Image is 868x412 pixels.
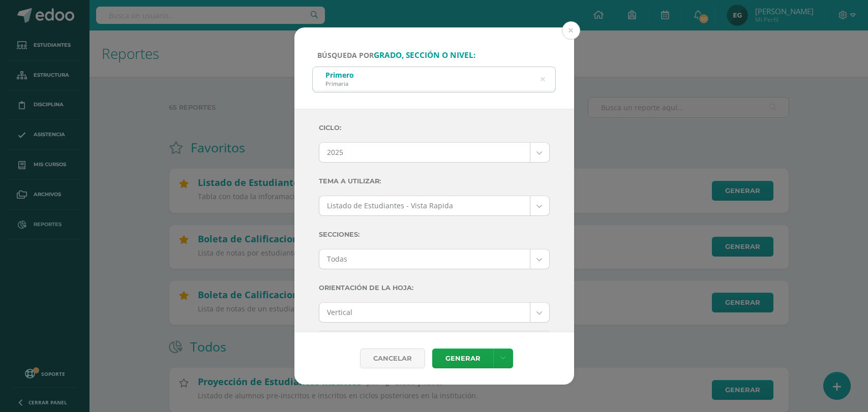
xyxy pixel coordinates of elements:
[319,303,549,322] a: Vertical
[319,143,549,162] a: 2025
[319,196,549,215] a: Listado de Estudiantes - Vista Rapida
[319,249,549,269] a: Todas
[374,50,475,60] strong: grado, sección o nivel:
[319,171,550,192] label: Tema a Utilizar:
[562,21,580,40] button: Close (Esc)
[325,80,354,87] div: Primaria
[325,70,354,80] div: Primero
[319,224,550,245] label: Secciones:
[327,249,522,269] span: Todas
[327,303,522,322] span: Vertical
[317,50,475,60] span: Búsqueda por
[319,277,550,298] label: Orientación de la hoja:
[432,348,493,368] a: Generar
[327,143,522,162] span: 2025
[319,117,550,138] label: Ciclo:
[360,348,425,368] div: Cancelar
[327,196,522,215] span: Listado de Estudiantes - Vista Rapida
[313,67,556,92] input: ej. Primero primaria, etc.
